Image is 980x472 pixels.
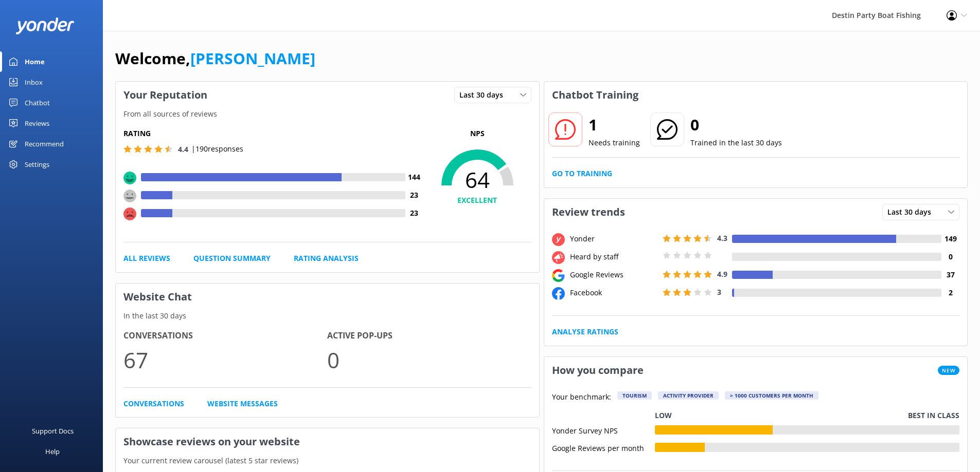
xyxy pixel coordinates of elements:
h3: Showcase reviews on your website [116,428,539,455]
a: Go to Training [552,168,612,179]
p: 0 [327,343,531,377]
p: 67 [123,343,327,377]
h4: 144 [405,172,423,183]
a: Question Summary [193,253,271,264]
p: Best in class [908,410,959,421]
p: In the last 30 days [116,310,539,322]
p: Trained in the last 30 days [690,137,782,148]
p: NPS [423,128,531,139]
span: New [938,366,959,375]
h4: 2 [941,287,959,298]
div: Activity Provider [658,391,719,400]
h4: Active Pop-ups [327,329,531,343]
h4: 23 [405,190,423,201]
p: Your benchmark: [552,391,611,404]
span: 64 [423,167,531,193]
a: [PERSON_NAME] [190,48,315,69]
p: | 190 responses [191,143,243,155]
div: Home [25,51,45,72]
div: Yonder Survey NPS [552,425,655,435]
a: Rating Analysis [294,253,359,264]
span: Last 30 days [459,89,509,101]
div: Support Docs [32,421,74,441]
div: Google Reviews [567,269,660,280]
div: Heard by staff [567,251,660,262]
span: 4.3 [717,233,727,243]
p: Your current review carousel (latest 5 star reviews) [116,455,539,466]
h3: Website Chat [116,284,539,310]
h4: Conversations [123,329,327,343]
div: Google Reviews per month [552,443,655,452]
span: Last 30 days [887,206,937,218]
a: Analyse Ratings [552,326,618,337]
h3: Review trends [544,199,633,225]
span: 3 [717,287,721,297]
p: From all sources of reviews [116,108,539,120]
h4: 0 [941,251,959,262]
p: Low [655,410,672,421]
h3: Chatbot Training [544,82,646,108]
p: Needs training [589,137,640,148]
h5: Rating [123,128,423,139]
span: 4.4 [178,144,188,154]
div: Chatbot [25,92,50,113]
img: yonder-white-logo.png [15,17,75,34]
h4: EXCELLENT [423,195,531,206]
h2: 1 [589,112,640,137]
h3: Your Reputation [116,82,215,108]
h4: 37 [941,269,959,280]
a: All Reviews [123,253,170,264]
h4: 149 [941,233,959,244]
div: Tourism [617,391,652,400]
div: Help [45,441,60,462]
h1: Welcome, [115,46,315,71]
div: > 1000 customers per month [725,391,818,400]
a: Conversations [123,398,184,409]
h3: How you compare [544,357,651,384]
span: 4.9 [717,269,727,279]
a: Website Messages [207,398,278,409]
div: Settings [25,154,49,175]
h2: 0 [690,112,782,137]
h4: 23 [405,207,423,219]
div: Recommend [25,134,64,154]
div: Inbox [25,72,43,92]
div: Reviews [25,113,49,134]
div: Facebook [567,287,660,298]
div: Yonder [567,233,660,244]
